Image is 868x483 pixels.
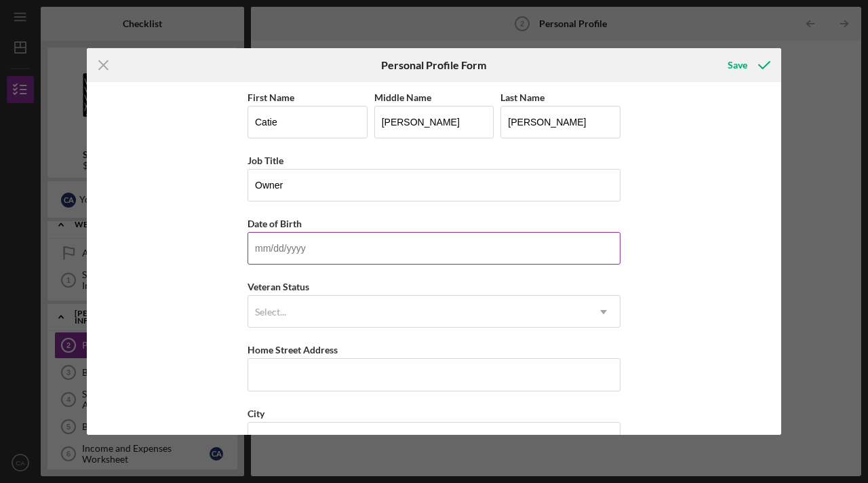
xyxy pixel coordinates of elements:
[248,92,294,103] label: First Name
[374,92,431,103] label: Middle Name
[255,307,286,317] div: Select...
[248,155,283,166] label: Job Title
[381,59,486,71] h6: Personal Profile Form
[728,52,747,79] div: Save
[248,232,620,265] input: mm/dd/yyyy
[248,218,302,229] label: Date of Birth
[248,344,338,355] label: Home Street Address
[500,92,545,103] label: Last Name
[714,52,781,79] button: Save
[248,408,264,419] label: City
